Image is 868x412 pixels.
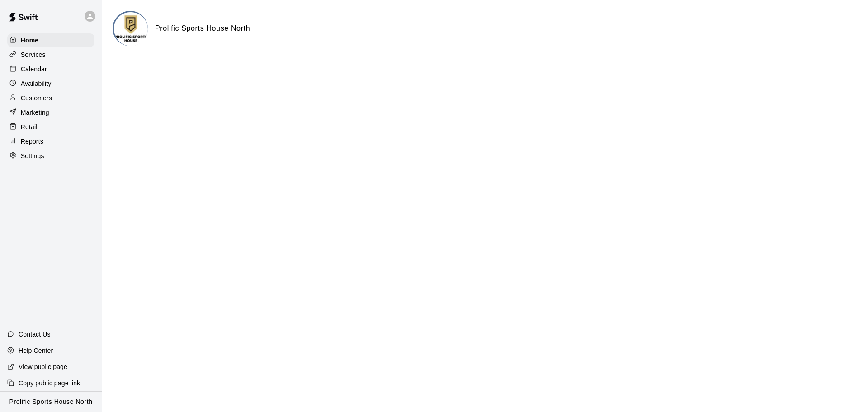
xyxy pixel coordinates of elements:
a: Availability [7,77,94,90]
p: Retail [21,122,38,131]
img: Prolific Sports House North logo [114,12,148,46]
p: Prolific Sports House North [9,397,93,407]
p: Customers [21,94,52,103]
a: Services [7,48,94,61]
p: Copy public page link [19,379,80,388]
p: Calendar [21,65,47,74]
p: Settings [21,151,44,160]
a: Home [7,33,94,47]
p: View public page [19,362,67,371]
a: Customers [7,91,94,105]
a: Calendar [7,62,94,76]
p: Help Center [19,346,53,355]
p: Availability [21,79,52,88]
p: Services [21,50,46,59]
p: Reports [21,137,43,146]
a: Marketing [7,106,94,119]
p: Contact Us [19,330,51,339]
p: Marketing [21,108,49,117]
a: Retail [7,120,94,134]
h6: Prolific Sports House North [155,23,250,34]
p: Home [21,36,39,45]
a: Reports [7,135,94,148]
a: Settings [7,149,94,163]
